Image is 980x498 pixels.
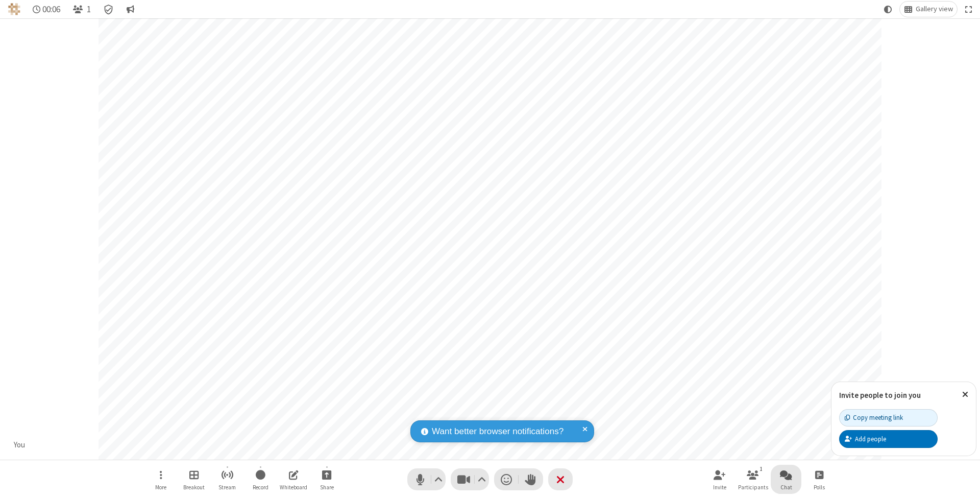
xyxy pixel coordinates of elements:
button: Start sharing [311,465,342,494]
div: 1 [757,464,766,473]
div: Timer [29,2,65,17]
div: You [10,439,29,451]
span: Invite [713,484,726,490]
label: Invite people to join you [839,390,921,400]
span: Polls [814,484,825,490]
button: Open poll [804,465,835,494]
button: Open participant list [738,465,768,494]
button: Manage Breakout Rooms [179,465,209,494]
span: Chat [780,484,792,490]
span: Gallery view [916,5,953,13]
button: Fullscreen [961,2,976,17]
span: Whiteboard [280,484,307,490]
span: 00:06 [42,5,60,14]
span: Stream [218,484,236,490]
button: Audio settings [432,468,446,490]
button: Change layout [900,2,957,17]
img: QA Selenium DO NOT DELETE OR CHANGE [8,3,20,15]
button: Open shared whiteboard [278,465,309,494]
button: Open chat [771,465,801,494]
button: Send a reaction [494,468,519,490]
button: End or leave meeting [548,468,573,490]
button: Using system theme [880,2,896,17]
span: More [155,484,166,490]
span: Record [253,484,268,490]
button: Open menu [145,465,176,494]
button: Conversation [122,2,138,17]
button: Copy meeting link [839,409,938,426]
button: Video setting [475,468,489,490]
button: Stop video (⌘+Shift+V) [451,468,489,490]
button: Start recording [245,465,276,494]
button: Start streaming [212,465,242,494]
span: Breakout [183,484,205,490]
button: Invite participants (⌘+Shift+I) [704,465,735,494]
button: Close popover [954,382,976,407]
div: Meeting details Encryption enabled [99,2,118,17]
span: Share [320,484,334,490]
button: Open participant list [68,2,95,17]
button: Add people [839,430,938,447]
span: Participants [738,484,768,490]
span: 1 [87,5,91,14]
div: Copy meeting link [845,413,903,422]
button: Raise hand [519,468,543,490]
span: Want better browser notifications? [432,425,563,438]
button: Mute (⌘+Shift+A) [407,468,446,490]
